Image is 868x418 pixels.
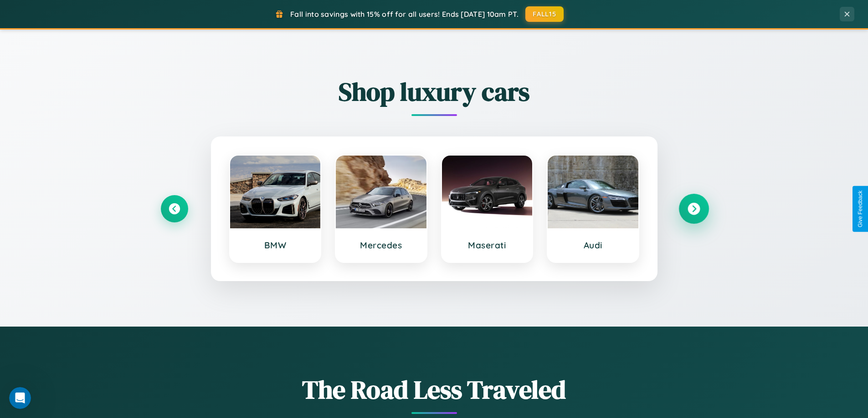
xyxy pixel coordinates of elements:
[857,191,863,227] div: Give Feedback
[161,372,708,407] h1: The Road Less Traveled
[525,6,564,22] button: FALL15
[9,387,31,409] iframe: Intercom live chat
[451,240,524,251] h3: Maserati
[239,240,312,251] h3: BMW
[290,10,519,19] span: Fall into savings with 15% off for all users! Ends [DATE] 10am PT.
[557,240,629,251] h3: Audi
[345,240,417,251] h3: Mercedes
[161,74,708,109] h2: Shop luxury cars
